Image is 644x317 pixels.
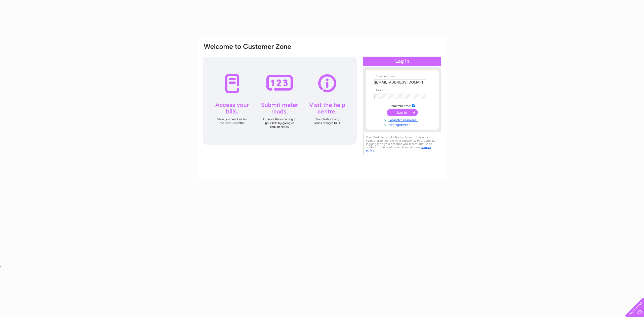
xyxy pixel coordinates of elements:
[373,103,431,108] td: Remember me?
[373,89,431,92] th: Password:
[373,75,431,78] th: Email Address:
[387,109,418,116] input: Submit
[374,122,431,127] a: Not registered?
[366,145,431,152] a: cookies policy
[374,117,431,122] a: Forgotten password?
[363,133,441,155] div: Clear Business would like to place cookies on your computer to improve your experience of the sit...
